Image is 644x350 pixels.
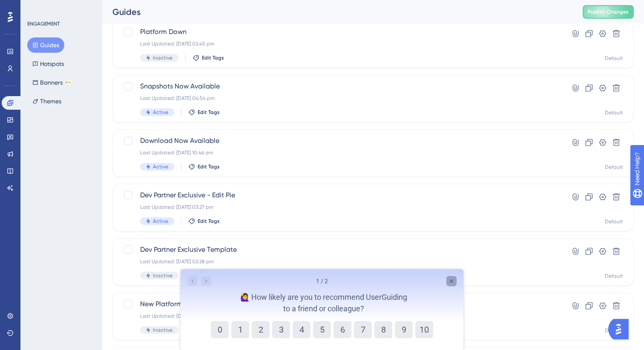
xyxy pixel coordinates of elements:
span: Snapshots Now Available [140,81,538,91]
button: Edit Tags [188,163,220,170]
span: Download Now Available [140,136,538,146]
button: BannersBETA [27,75,77,90]
span: Inactive [153,54,172,61]
div: Last Updated: [DATE] 03:27 pm [140,204,538,211]
div: Last Updated: [DATE] 04:54 pm [140,95,538,102]
button: Hotspots [27,56,69,71]
iframe: UserGuiding Survey [181,269,463,350]
span: Publish Changes [588,9,629,15]
span: Edit Tags [198,109,220,116]
span: Edit Tags [198,218,220,225]
span: Dev Partner Exclusive Template [140,245,538,255]
div: Default [605,55,623,62]
div: Default [605,218,623,225]
div: Last Updated: [DATE] 02:09 pm [140,313,538,319]
span: New Platform Announcement Modal [140,299,538,309]
span: Active [153,163,168,170]
span: Inactive [153,327,172,333]
span: Active [153,218,168,225]
div: Default [605,164,623,171]
button: Edit Tags [188,109,220,116]
div: Default [605,273,623,279]
div: BETA [64,80,72,85]
div: Default [605,109,623,116]
div: Last Updated: [DATE] 02:28 pm [140,258,538,265]
span: Active [153,109,168,116]
div: Last Updated: [DATE] 10:46 am [140,149,538,156]
span: Inactive [153,272,172,279]
button: Themes [27,94,66,109]
button: Guides [27,37,64,53]
button: Publish Changes [583,5,634,19]
span: Platform Down [140,27,538,37]
span: Dev Partner Exclusive - Edit Pie [140,190,538,200]
button: Edit Tags [193,54,224,61]
span: Edit Tags [202,54,224,61]
div: Last Updated: [DATE] 02:45 pm [140,40,538,47]
div: Guides [112,6,561,18]
iframe: UserGuiding AI Assistant Launcher [608,316,634,342]
div: Default [605,327,623,334]
div: ENGAGEMENT [27,20,60,27]
button: Edit Tags [188,218,220,225]
span: Need Help? [20,2,53,12]
span: Edit Tags [198,163,220,170]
